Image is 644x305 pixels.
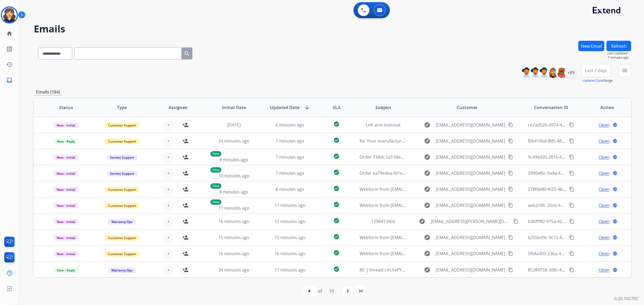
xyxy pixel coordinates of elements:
mat-icon: inbox [6,77,13,83]
span: 278fde80-f625-4b81-8f5b-75de08417014 [528,186,608,192]
th: Action [575,98,631,117]
div: of [318,288,322,294]
span: Open [599,138,610,144]
span: 7 minutes ago [608,55,631,60]
mat-icon: check_circle [333,217,340,224]
mat-icon: history [6,61,13,68]
span: + [167,267,170,273]
span: 15 minutes ago [218,235,250,240]
mat-icon: search [184,50,190,57]
mat-icon: content_copy [508,139,513,143]
span: [EMAIL_ADDRESS][DOMAIN_NAME] [436,154,505,160]
span: 16 minutes ago [275,251,306,256]
span: Webform from [EMAIL_ADDRESS][DOMAIN_NAME] on [DATE] [360,202,481,208]
h2: Emails [34,24,631,34]
mat-icon: check_circle [333,137,340,143]
mat-icon: language [613,251,617,256]
mat-icon: language [613,139,617,143]
span: 7 minutes ago [276,154,304,160]
span: New - Initial [53,171,78,176]
span: Customer Support [105,122,140,128]
mat-icon: content_copy [508,122,513,127]
mat-icon: explore [424,267,430,273]
mat-icon: language [613,171,617,176]
span: 9c496420-2816-4582-89e0-dbc5615198ea [528,154,610,160]
mat-icon: content_copy [569,187,574,192]
span: [EMAIL_ADDRESS][DOMAIN_NAME] [436,250,505,257]
span: 24 minutes ago [218,138,250,144]
mat-icon: content_copy [508,155,513,159]
span: Updated Date [270,104,299,111]
button: + [163,248,174,259]
span: 10 minutes ago [218,173,250,179]
span: [EMAIL_ADDRESS][DOMAIN_NAME] [436,234,505,241]
mat-icon: content_copy [569,155,574,159]
span: [DATE] [227,122,241,128]
span: 8 minutes ago [276,186,304,192]
span: 6255bd9c-9c72-49f1-9ed6-b574dfcfc2f0 [528,235,606,240]
span: Open [599,154,610,160]
span: [EMAIL_ADDRESS][DOMAIN_NAME] [436,122,505,128]
span: New - Initial [53,122,78,128]
span: Re: Your manufacturer's warranty may still be active [360,138,465,144]
span: Initial Date [222,104,246,111]
span: 11 minutes ago [218,205,250,211]
span: New - Initial [53,203,78,209]
button: + [163,265,174,275]
span: Type [117,104,127,111]
span: 7 minutes ago [276,170,304,176]
mat-icon: language [613,267,617,272]
span: + [167,202,170,209]
button: + [163,136,174,146]
span: Open [599,234,610,241]
span: Service Support [107,171,137,176]
mat-icon: person_add [182,267,189,273]
span: 85284758-308c-455e-bbc9-a9b875a2aed0 [528,267,611,273]
span: Webform from [EMAIL_ADDRESS][DOMAIN_NAME] on [DATE] [360,235,481,240]
span: f0b4106d-f8f5-4892-ab93-72f407dce08a [528,138,607,144]
span: Last Updated: [608,51,631,55]
mat-icon: content_copy [508,203,513,208]
span: Order 73ddc7a9-58e7-43ef-a846-8590be35375b [360,154,455,160]
span: Customer Support [105,251,140,257]
span: New - Initial [53,219,78,225]
mat-icon: arrow_downward [304,104,310,111]
span: + [167,154,170,160]
button: Refresh [606,41,631,51]
span: Service Support [107,155,137,160]
mat-icon: content_copy [569,251,574,256]
span: SLA [333,104,341,111]
span: Customer Support [105,139,140,144]
button: + [163,232,174,243]
mat-icon: check_circle [333,153,340,159]
mat-icon: person_add [182,154,189,160]
mat-icon: person_add [182,186,189,192]
span: 16 minutes ago [218,218,250,224]
span: Webform from [EMAIL_ADDRESS][DOMAIN_NAME] on [DATE] [360,186,481,192]
span: ce7ad526-d974-4a9d-95b9-e987c2c842ae [528,122,611,128]
span: Status [59,104,73,111]
span: aeb2c0fc-20cb-41a7-9fe7-5ab653ce5069 [528,202,608,208]
span: Customer [457,104,478,111]
span: Conversation ID [534,104,568,111]
p: New [210,199,221,205]
mat-icon: navigate_next [345,288,351,294]
mat-icon: menu [621,67,628,74]
mat-icon: language [613,187,617,192]
span: New - Reply [54,267,78,273]
mat-icon: check_circle [333,121,340,127]
mat-icon: content_copy [508,235,513,240]
span: 8 minutes ago [219,189,248,195]
mat-icon: explore [424,250,430,257]
mat-icon: language [613,203,617,208]
span: Open [599,122,610,128]
span: Open [599,170,610,176]
span: Warranty Ops [108,267,136,273]
span: + [167,250,170,257]
span: 7 minutes ago [276,138,304,144]
span: New - Initial [53,155,78,160]
mat-icon: content_copy [569,219,574,224]
mat-icon: list_alt [6,46,13,52]
span: Open [599,218,610,225]
span: [EMAIL_ADDRESS][PERSON_NAME][DOMAIN_NAME] [431,218,510,225]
